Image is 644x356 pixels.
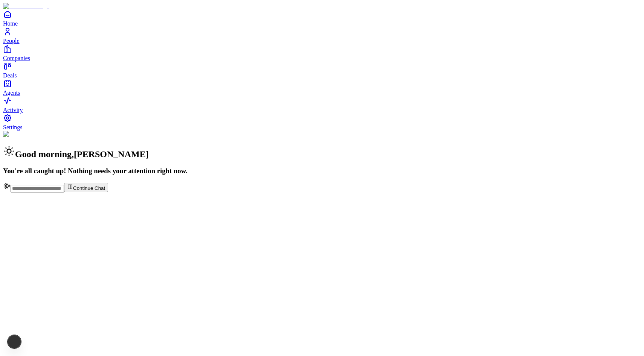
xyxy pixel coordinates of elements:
a: Companies [3,44,641,61]
h2: Good morning , [PERSON_NAME] [3,145,641,159]
span: Deals [3,72,17,79]
a: Deals [3,62,641,79]
span: Home [3,20,18,27]
span: Continue Chat [73,185,105,191]
span: Settings [3,124,23,130]
a: Activity [3,96,641,113]
a: People [3,27,641,44]
span: Agents [3,89,20,96]
span: People [3,38,20,44]
div: Continue Chat [3,182,641,192]
span: Activity [3,107,23,113]
button: Continue Chat [64,183,108,192]
img: Item Brain Logo [3,3,49,10]
span: Companies [3,55,30,61]
h3: You're all caught up! Nothing needs your attention right now. [3,167,641,175]
a: Settings [3,114,641,130]
a: Agents [3,79,641,96]
img: Background [3,131,38,138]
a: Home [3,10,641,27]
